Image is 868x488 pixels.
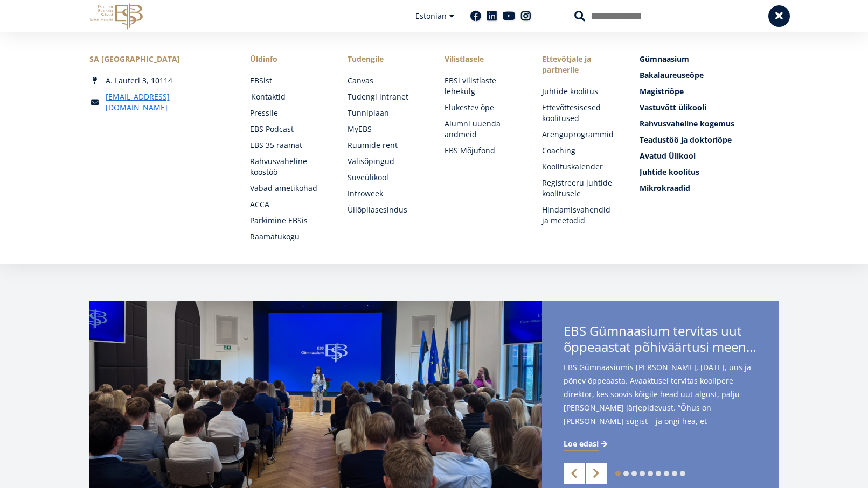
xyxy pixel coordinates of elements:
[445,75,520,97] a: EBSi vilistlaste lehekülg
[503,11,515,22] a: Youtube
[640,135,779,145] a: Teadustöö ja doktoriõpe
[640,167,779,178] a: Juhtide koolitus
[542,129,618,140] a: Arenguprogrammid
[445,54,520,65] span: Vilistlasele
[445,102,520,113] a: Elukestev õpe
[680,471,685,476] a: 9
[250,215,326,226] a: Parkimine EBSis
[648,471,653,476] a: 5
[250,75,326,86] a: EBSist
[542,204,618,226] a: Hindamisvahendid ja meetodid
[348,124,423,135] a: MyEBS
[640,54,779,65] a: Gümnaasium
[542,178,618,199] a: Registreeru juhtide koolitusele
[542,102,618,124] a: Ettevõttesisesed koolitused
[348,156,423,167] a: Välisõpingud
[656,471,661,476] a: 6
[586,463,607,484] a: Next
[250,140,326,151] a: EBS 35 raamat
[348,188,423,199] a: Introweek
[520,11,531,22] a: Instagram
[640,151,696,161] span: Avatud Ülikool
[564,439,609,449] a: Loe edasi
[640,102,779,113] a: Vastuvõtt ülikooli
[640,118,779,129] a: Rahvusvaheline kogemus
[445,145,520,156] a: EBS Mõjufond
[542,145,618,156] a: Coaching
[445,118,520,140] a: Alumni uuenda andmeid
[640,135,732,145] span: Teadustöö ja doktoriõpe
[250,183,326,194] a: Vabad ametikohad
[564,463,585,484] a: Previous
[640,70,704,80] span: Bakalaureuseõpe
[250,231,326,242] a: Raamatukogu
[106,91,228,113] a: [EMAIL_ADDRESS][DOMAIN_NAME]
[564,323,758,358] span: EBS Gümnaasium tervitas uut
[664,471,669,476] a: 7
[640,471,645,476] a: 4
[250,124,326,135] a: EBS Podcast
[250,199,326,210] a: ACCA
[487,11,497,22] a: Linkedin
[250,54,326,65] span: Üldinfo
[640,151,779,161] a: Avatud Ülikool
[640,167,699,177] span: Juhtide koolitus
[470,11,481,22] a: Facebook
[348,91,423,102] a: Tudengi intranet
[348,54,423,65] a: Tudengile
[89,54,228,65] div: SA [GEOGRAPHIC_DATA]
[640,70,779,81] a: Bakalaureuseõpe
[623,471,629,476] a: 2
[542,54,618,75] span: Ettevõtjale ja partnerile
[640,183,779,194] a: Mikrokraadid
[640,86,779,97] a: Magistriõpe
[640,102,706,112] span: Vastuvõtt ülikooli
[640,54,689,64] span: Gümnaasium
[631,471,637,476] a: 3
[250,108,326,118] a: Pressile
[542,161,618,172] a: Koolituskalender
[615,471,621,476] a: 1
[348,204,423,215] a: Üliõpilasesindus
[564,360,758,445] span: EBS Gümnaasiumis [PERSON_NAME], [DATE], uus ja põnev õppeaasta. Avaaktusel tervitas koolipere dir...
[564,339,758,355] span: õppeaastat põhiväärtusi meenutades
[348,172,423,183] a: Suveülikool
[89,75,228,86] div: A. Lauteri 3, 10114
[564,439,599,449] span: Loe edasi
[250,156,326,178] a: Rahvusvaheline koostöö
[348,108,423,118] a: Tunniplaan
[542,86,618,97] a: Juhtide koolitus
[640,118,734,129] span: Rahvusvaheline kogemus
[672,471,677,476] a: 8
[640,183,690,193] span: Mikrokraadid
[640,86,684,96] span: Magistriõpe
[251,91,327,102] a: Kontaktid
[348,140,423,151] a: Ruumide rent
[348,75,423,86] a: Canvas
